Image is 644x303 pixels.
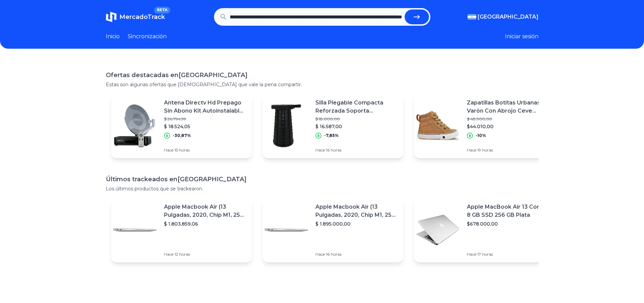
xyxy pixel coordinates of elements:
font: 12 horas [174,252,190,257]
img: Imagen destacada [111,206,159,254]
font: Apple Macbook Air (13 Pulgadas, 2020, Chip M1, 256 Gb De Ssd, 8 Gb De Ram) - Plata [164,204,244,234]
font: $ 26.794,99 [164,116,186,121]
font: $678.000,00 [467,221,498,227]
img: Imagen destacada [414,206,461,254]
font: Zapatillas Botitas Urbanas Varón Con Abrojo Ceve #1486 [467,99,540,122]
a: Imagen destacadaSilla Plegable Compacta Reforzada Soporta [GEOGRAPHIC_DATA]$ 18.000,00$ 16.587,00... [263,93,403,158]
font: -30,87% [173,133,191,138]
font: 17 horas [477,252,493,257]
a: Imagen destacadaApple Macbook Air (13 Pulgadas, 2020, Chip M1, 256 Gb De Ssd, 8 Gb De Ram) - Plat... [263,197,403,262]
button: [GEOGRAPHIC_DATA] [468,13,539,21]
a: Imagen destacadaApple MacBook Air 13 Core I5 ​​8 GB SSD 256 GB Plata$678.000,00Hace 17 horas [414,197,555,262]
font: 19 horas [477,147,493,153]
font: 16 horas [326,252,341,257]
font: Últimos trackeados en [106,176,177,183]
font: Hace [467,252,476,257]
img: Imagen destacada [263,206,310,254]
font: Antena Directv Hd Prepago Sin Abono Kit Autoinstalable 46 Cm [164,99,243,122]
a: Imagen destacadaZapatillas Botitas Urbanas Varón Con Abrojo Ceve #1486$ 48.900,00$44.010,00-10%Ha... [414,93,555,158]
font: Estas son algunas ofertas que [DEMOGRAPHIC_DATA] que vale la pena compartir. [106,81,302,88]
img: Imagen destacada [263,102,310,149]
font: $44.010,00 [467,123,494,130]
font: 15 horas [174,147,190,153]
font: $ 1.803.859,06 [164,221,198,227]
font: -10% [476,133,486,138]
font: 16 horas [326,147,341,153]
font: MercadoTrack [119,13,165,21]
font: $ 18.000,00 [315,116,340,121]
font: Apple Macbook Air (13 Pulgadas, 2020, Chip M1, 256 Gb De Ssd, 8 Gb De Ram) - Plata [315,204,396,234]
font: $ 18.524,05 [164,123,190,130]
font: Inicio [106,33,120,40]
img: MercadoTrack [106,11,117,22]
a: MercadoTrackBETA [106,11,165,22]
a: Inicio [106,32,120,41]
font: Hace [164,147,173,153]
img: Argentina [468,14,476,20]
font: $ 1.895.000,00 [315,221,351,227]
img: Imagen destacada [111,102,159,149]
font: BETA [157,8,167,12]
font: Sincronización [128,33,167,40]
font: Silla Plegable Compacta Reforzada Soporta [GEOGRAPHIC_DATA] [315,99,383,122]
font: $ 16.587,00 [315,123,342,130]
font: [GEOGRAPHIC_DATA] [177,176,246,183]
font: Hace [315,147,325,153]
font: Apple MacBook Air 13 Core I5 ​​8 GB SSD 256 GB Plata [467,204,549,218]
font: [GEOGRAPHIC_DATA] [178,71,247,79]
font: Hace [164,252,173,257]
font: [GEOGRAPHIC_DATA] [478,14,539,20]
font: Hace [467,147,476,153]
button: Iniciar sesión [505,32,539,41]
a: Sincronización [128,32,167,41]
font: Los últimos productos que se trackearon. [106,186,203,192]
font: $ 48.900,00 [467,116,492,121]
font: -7,85% [324,133,339,138]
a: Imagen destacadaApple Macbook Air (13 Pulgadas, 2020, Chip M1, 256 Gb De Ssd, 8 Gb De Ram) - Plat... [111,197,252,262]
font: Hace [315,252,325,257]
a: Imagen destacadaAntena Directv Hd Prepago Sin Abono Kit Autoinstalable 46 Cm$ 26.794,99$ 18.524,0... [111,93,252,158]
img: Imagen destacada [414,102,461,149]
font: Ofertas destacadas en [106,71,178,79]
font: Iniciar sesión [505,33,539,40]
